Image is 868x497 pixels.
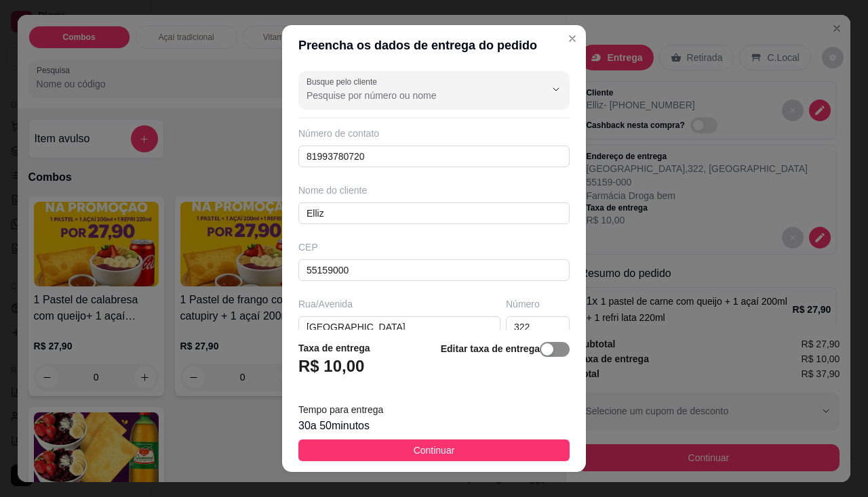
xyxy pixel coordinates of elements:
input: Busque pelo cliente [307,89,524,102]
strong: Editar taxa de entrega [441,343,540,354]
input: Ex.: 44 [506,316,570,338]
h3: R$ 10,00 [298,355,364,377]
header: Preencha os dados de entrega do pedido [282,25,586,66]
span: Tempo para entrega [298,404,383,415]
input: Ex.: 00000-000 [298,259,570,281]
input: Ex.: Rua Oscar Freire [298,316,500,338]
button: Show suggestions [545,79,567,100]
button: Close [561,28,583,49]
div: Número [506,297,570,311]
div: Número de contato [298,127,570,140]
strong: Taxa de entrega [298,343,370,353]
input: Ex.: João da Silva [298,202,570,224]
input: Ex.: (11) 9 8888-9999 [298,146,570,167]
button: Continuar [298,439,570,461]
div: CEP [298,240,570,254]
div: 30 a 50 minutos [298,418,570,434]
div: Nome do cliente [298,183,570,197]
span: Continuar [414,443,455,458]
label: Busque pelo cliente [307,76,382,87]
div: Rua/Avenida [298,297,500,311]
